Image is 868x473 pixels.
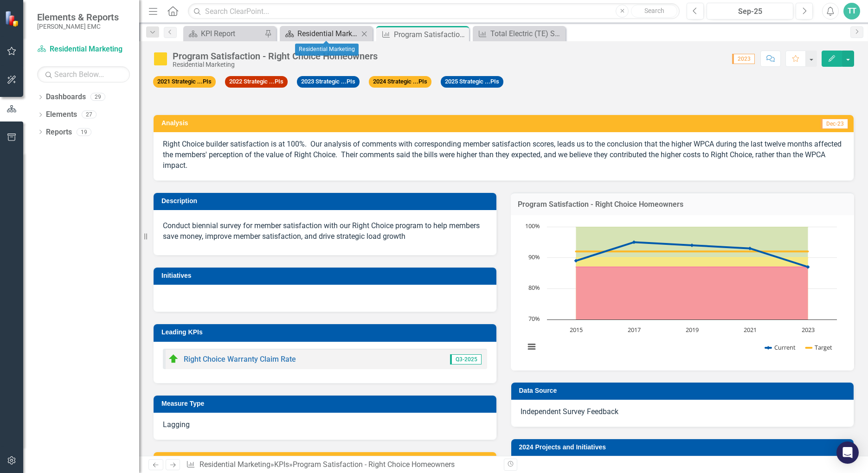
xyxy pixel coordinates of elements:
[525,340,538,353] button: View chart menu, Chart
[163,420,190,429] span: Lagging
[46,109,77,120] a: Elements
[297,76,360,88] span: 2023 Strategic ...PIs
[77,128,91,136] div: 19
[161,120,495,127] h3: Analysis
[765,343,796,352] button: Show Current
[732,54,755,64] span: 2023
[475,28,563,39] a: Total Electric (TE) Saturation
[521,407,845,417] p: Independent Survey Feedback
[90,93,105,101] div: 29
[153,51,168,66] img: Caution
[569,326,582,334] text: 2015
[82,111,96,119] div: 27
[37,44,130,55] a: Residential Marketing
[627,326,640,334] text: 2017
[748,246,752,250] path: 2021, 93. Current.
[574,225,810,229] g: Upper, series 5 of 5 with 5 data points.
[161,272,492,279] h3: Initiatives
[293,460,455,469] div: Program Satisfaction - Right Choice Homeowners
[528,314,540,323] text: 70%
[574,256,810,259] g: Yellow-Green, series 4 of 5 with 5 data points.
[282,28,359,39] a: Residential Marketing
[520,222,842,361] svg: Interactive chart
[450,354,482,364] span: Q3-2025
[161,400,492,407] h3: Measure Type
[644,7,664,14] span: Search
[161,198,492,205] h3: Description
[528,253,540,261] text: 90%
[806,265,810,268] path: 2023, 87. Current.
[528,283,540,292] text: 80%
[369,76,431,88] span: 2024 Strategic ...PIs
[163,219,487,244] p: Conduct biennial survey for member satisfaction with our Right Choice program to help members sav...
[490,28,563,39] div: Total Electric (TE) Saturation
[441,76,503,88] span: 2025 Strategic ...PIs
[37,23,119,30] small: [PERSON_NAME] EMC
[201,28,262,39] div: KPI Report
[519,444,849,451] h3: 2024 Projects and Initiatives
[574,265,810,268] g: Red-Yellow, series 3 of 5 with 5 data points.
[153,76,216,88] span: 2021 Strategic ...PIs
[163,139,844,171] p: Right Choice builder satisfaction is at 100%. Our analysis of comments with corresponding member ...
[685,326,698,334] text: 2019
[836,441,859,464] div: Open Intercom Messenger
[743,326,756,334] text: 2021
[520,222,845,361] div: Chart. Highcharts interactive chart.
[518,200,848,209] h3: Program Satisfaction - Right Choice Homeowners
[632,240,636,244] path: 2017, 95. Current.
[295,44,359,56] div: Residential Marketing
[707,3,793,19] button: Sep-25
[173,51,378,61] div: Program Satisfaction - Right Choice Homeowners
[161,329,492,336] h3: Leading KPIs
[188,3,680,19] input: Search ClearPoint...
[710,6,790,17] div: Sep-25
[806,343,833,352] button: Show Target
[631,5,677,18] button: Search
[225,76,288,88] span: 2022 Strategic ...PIs
[37,66,130,83] input: Search Below...
[186,460,496,470] div: » »
[199,460,270,469] a: Residential Marketing
[274,460,289,469] a: KPIs
[843,3,860,19] button: TT
[690,243,694,247] path: 2019, 94. Current.
[394,29,467,40] div: Program Satisfaction - Right Choice Homeowners
[574,259,578,262] path: 2015, 89. Current.
[5,11,21,27] img: ClearPoint Strategy
[297,28,359,39] div: Residential Marketing
[168,353,179,364] img: At Target
[821,119,848,129] span: Dec-23
[525,222,540,230] text: 100%
[801,326,814,334] text: 2023
[186,28,262,39] a: KPI Report
[37,12,119,23] span: Elements & Reports
[46,127,72,138] a: Reports
[519,387,849,394] h3: Data Source
[184,355,296,364] a: Right Choice Warranty Claim Rate
[574,249,810,253] g: Target, series 2 of 5. Line with 5 data points.
[46,92,86,102] a: Dashboards
[173,61,378,68] div: Residential Marketing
